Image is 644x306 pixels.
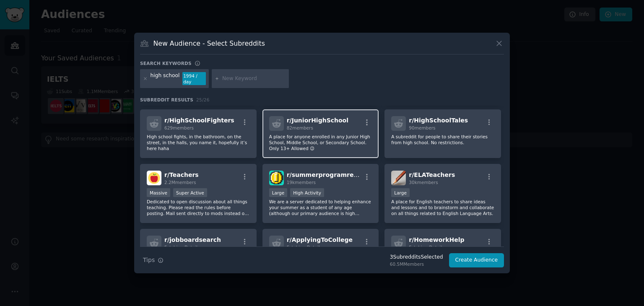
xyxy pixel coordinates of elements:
span: Fetching Details... [409,245,448,250]
span: Tips [143,256,155,265]
span: r/ JuniorHighSchool [287,117,348,124]
p: A place for English teachers to share ideas and lessons and to brainstorm and collaborate on all ... [391,199,494,216]
span: 90 members [409,125,435,130]
span: r/ HighSchoolFighters [164,117,234,124]
span: 19k members [287,180,316,185]
span: Fetching Details... [287,245,326,250]
div: Massive [147,188,170,197]
span: 82 members [287,125,313,130]
div: High Activity [290,188,324,197]
div: 1994 / day [182,72,206,86]
span: Fetching Details... [164,245,204,250]
img: summerprogramresults [269,171,284,185]
span: 30k members [409,180,438,185]
span: r/ ELATeachers [409,171,455,178]
h3: New Audience - Select Subreddits [153,39,265,48]
input: New Keyword [222,75,286,83]
span: 25 / 26 [196,97,210,102]
div: 3 Subreddit s Selected [390,254,443,261]
img: Teachers [147,171,161,185]
p: A subreddit for people to share their stories from high school. No restrictions. [391,134,494,145]
button: Tips [140,253,166,267]
div: Large [391,188,410,197]
div: Large [269,188,288,197]
p: A place for anyone enrolled in any Junior High School, Middle School, or Secondary School. Only 1... [269,134,372,151]
span: 629 members [164,125,194,130]
p: Dedicated to open discussion about all things teaching. Please read the rules before posting. Mai... [147,199,250,216]
span: 2.2M members [164,180,196,185]
div: high school [151,72,180,86]
span: r/ HighSchoolTales [409,117,468,124]
span: r/ ApplyingToCollege [287,236,353,243]
span: r/ HomeworkHelp [409,236,464,243]
img: ELATeachers [391,171,406,185]
p: High school fights, in the bathroom, on the street, in the halls, you name it, hopefully it’s her... [147,134,250,151]
p: We are a server dedicated to helping enhance your summer as a student of any age (although our pr... [269,199,372,216]
h3: Search keywords [140,60,192,66]
span: r/ summerprogramresults [287,171,370,178]
span: r/ jobboardsearch [164,236,221,243]
div: Super Active [173,188,207,197]
span: r/ Teachers [164,171,199,178]
span: Subreddit Results [140,97,193,103]
div: 60.5M Members [390,261,443,267]
button: Create Audience [449,253,504,267]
